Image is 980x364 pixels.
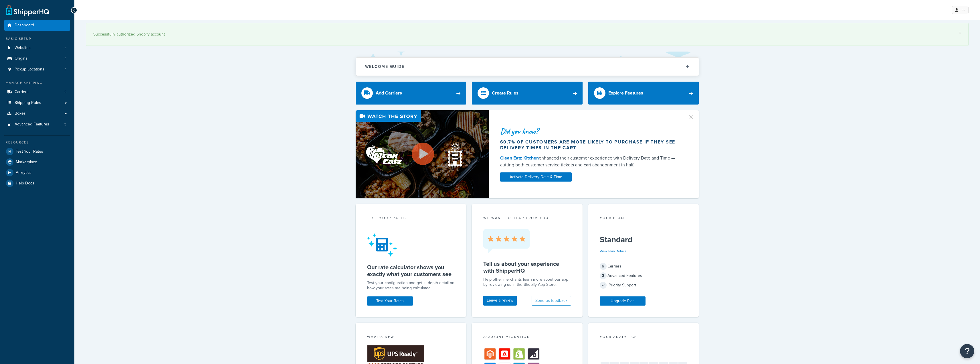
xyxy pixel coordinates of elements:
div: Successfully authorized Shopify account [93,30,961,38]
a: Clean Eatz Kitchen [500,155,539,161]
p: Help other merchants learn more about our app by reviewing us in the Shopify App Store. [483,277,571,287]
h2: Welcome Guide [365,64,405,69]
a: Websites1 [4,43,70,53]
div: Your Analytics [600,334,688,341]
div: Did you know? [500,127,681,135]
a: Test Your Rates [4,146,70,157]
span: 1 [65,46,66,50]
a: Explore Features [588,82,699,105]
div: Basic Setup [4,36,70,41]
div: What's New [367,334,455,341]
h5: Tell us about your experience with ShipperHQ [483,260,571,274]
a: Create Rules [472,82,583,105]
a: Advanced Features3 [4,119,70,130]
span: 3 [600,272,607,279]
span: Test Your Rates [16,149,43,154]
div: 60.7% of customers are more likely to purchase if they see delivery times in the cart [500,139,681,151]
a: Test Your Rates [367,296,413,306]
a: Origins1 [4,53,70,64]
span: 6 [600,263,607,270]
span: Pickup Locations [15,67,44,72]
span: Analytics [16,170,31,175]
a: Help Docs [4,178,70,188]
span: Advanced Features [15,122,49,127]
div: Advanced Features [600,272,688,280]
div: Create Rules [492,89,518,97]
span: Websites [15,46,31,50]
button: Send us feedback [532,296,571,306]
h5: Our rate calculator shows you exactly what your customers see [367,264,455,278]
img: Video thumbnail [356,110,489,198]
div: Priority Support [600,281,688,289]
div: enhanced their customer experience with Delivery Date and Time — cutting both customer service ti... [500,155,681,168]
a: View Plan Details [600,249,626,254]
div: Add Carriers [376,89,402,97]
button: Welcome Guide [356,58,699,76]
span: Help Docs [16,181,34,186]
li: Origins [4,53,70,64]
a: Shipping Rules [4,98,70,108]
span: 1 [65,67,66,72]
a: Marketplace [4,157,70,167]
h5: Standard [600,235,688,244]
span: Marketplace [16,160,37,165]
a: Boxes [4,108,70,119]
span: 1 [65,56,66,61]
div: Your Plan [600,215,688,222]
div: Manage Shipping [4,80,70,85]
a: × [959,30,961,35]
span: Shipping Rules [15,101,41,105]
div: Test your rates [367,215,455,222]
li: Websites [4,43,70,53]
button: Open Resource Center [960,344,974,358]
a: Carriers5 [4,87,70,97]
div: Test your configuration and get in-depth detail on how your rates are being calculated. [367,280,455,291]
span: 3 [64,122,66,127]
li: Advanced Features [4,119,70,130]
li: Carriers [4,87,70,97]
span: Boxes [15,111,26,116]
span: Origins [15,56,27,61]
a: Dashboard [4,20,70,31]
li: Pickup Locations [4,64,70,75]
a: Analytics [4,168,70,178]
div: Account Migration [483,334,571,341]
a: Upgrade Plan [600,296,646,306]
a: Pickup Locations1 [4,64,70,75]
a: Activate Delivery Date & Time [500,172,572,182]
div: Resources [4,140,70,145]
p: we want to hear from you [483,215,571,221]
div: Carriers [600,262,688,270]
div: Explore Features [608,89,643,97]
a: Leave a review [483,296,517,306]
span: 5 [64,90,66,95]
span: Carriers [15,90,29,95]
a: Add Carriers [356,82,466,105]
span: Dashboard [15,23,34,28]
